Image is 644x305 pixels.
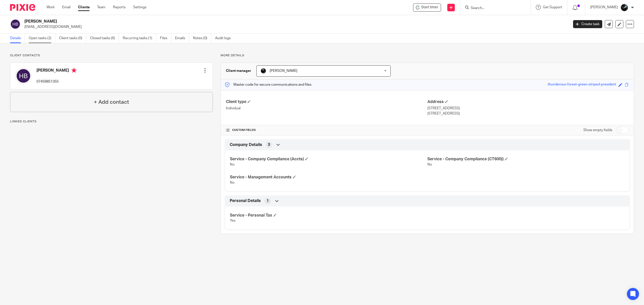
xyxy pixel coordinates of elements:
span: [PERSON_NAME] [270,69,297,73]
h4: [PERSON_NAME] [36,68,76,74]
a: Files [160,33,171,43]
a: Details [10,33,25,43]
a: Closed tasks (6) [90,33,119,43]
h3: Client manager [226,68,251,73]
img: Pixie [10,4,35,11]
a: Notes (0) [193,33,211,43]
p: [EMAIL_ADDRESS][DOMAIN_NAME] [24,24,566,29]
a: Create task [573,20,602,28]
img: svg%3E [10,19,21,29]
p: Client contacts [10,54,213,58]
a: Settings [133,5,146,10]
span: Company Details [230,142,262,147]
img: 1000002122.jpg [620,4,628,12]
span: 3 [268,142,270,147]
a: Recurring tasks (1) [123,33,156,43]
input: Search [470,6,515,11]
label: Show empty fields [583,128,612,133]
a: Reports [113,5,126,10]
h4: Service - Management Accounts [230,175,427,180]
h4: Service - Personal Tax [230,213,427,218]
h4: + Add contact [94,98,129,106]
a: Clients [78,5,90,10]
p: [PERSON_NAME] [590,5,618,10]
span: No [230,181,234,184]
a: Work [47,5,55,10]
a: Audit logs [215,33,234,43]
img: Headshots%20accounting4everything_Poppy%20Jakes%20Photography-2203.jpg [260,68,266,74]
h4: Service - Company Compliance (Accts) [230,157,427,162]
a: Emails [175,33,189,43]
p: Master code for secure communications and files [225,82,311,87]
span: 1 [267,198,269,204]
a: Open tasks (2) [29,33,55,43]
span: Yes [230,219,235,222]
span: Start timer [421,5,438,10]
div: thunderous-forest-green-striped-president [548,82,616,88]
a: Team [97,5,105,10]
p: Individual [226,106,427,111]
span: No [230,163,234,166]
div: Hulya Britton [413,4,441,12]
i: Primary [71,68,76,73]
p: [STREET_ADDRESS] [427,111,629,116]
p: 07459851355 [36,79,76,84]
p: [STREET_ADDRESS] [427,106,629,111]
span: No [427,163,432,166]
h4: CUSTOM FIELDS [226,128,427,132]
h4: Client type [226,99,427,105]
h4: Service - Company Compliance (CT600)) [427,157,625,162]
h4: Address [427,99,629,105]
h2: [PERSON_NAME] [24,19,457,24]
a: Email [62,5,70,10]
a: Client tasks (0) [59,33,86,43]
p: Linked clients [10,120,213,124]
span: Personal Details [230,198,261,204]
img: svg%3E [15,68,31,84]
span: Get Support [543,6,562,9]
p: More details [221,54,634,58]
